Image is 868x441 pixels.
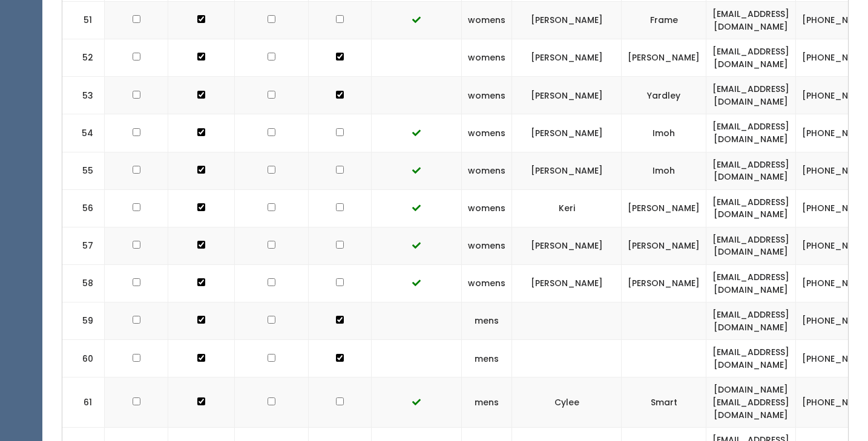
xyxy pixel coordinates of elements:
[62,340,105,377] td: 60
[622,114,706,152] td: Imoh
[706,189,796,227] td: [EMAIL_ADDRESS][DOMAIN_NAME]
[706,39,796,77] td: [EMAIL_ADDRESS][DOMAIN_NAME]
[462,265,512,302] td: womens
[706,77,796,114] td: [EMAIL_ADDRESS][DOMAIN_NAME]
[512,152,622,189] td: [PERSON_NAME]
[622,265,706,302] td: [PERSON_NAME]
[706,377,796,428] td: [DOMAIN_NAME][EMAIL_ADDRESS][DOMAIN_NAME]
[622,152,706,189] td: Imoh
[62,39,105,77] td: 52
[62,189,105,227] td: 56
[512,114,622,152] td: [PERSON_NAME]
[62,1,105,39] td: 51
[62,377,105,428] td: 61
[706,114,796,152] td: [EMAIL_ADDRESS][DOMAIN_NAME]
[706,1,796,39] td: [EMAIL_ADDRESS][DOMAIN_NAME]
[462,1,512,39] td: womens
[462,39,512,77] td: womens
[622,39,706,77] td: [PERSON_NAME]
[462,377,512,428] td: mens
[62,302,105,340] td: 59
[62,152,105,189] td: 55
[462,77,512,114] td: womens
[512,39,622,77] td: [PERSON_NAME]
[512,227,622,264] td: [PERSON_NAME]
[62,77,105,114] td: 53
[462,152,512,189] td: womens
[512,377,622,428] td: Cylee
[706,340,796,377] td: [EMAIL_ADDRESS][DOMAIN_NAME]
[706,265,796,302] td: [EMAIL_ADDRESS][DOMAIN_NAME]
[512,77,622,114] td: [PERSON_NAME]
[706,302,796,340] td: [EMAIL_ADDRESS][DOMAIN_NAME]
[62,114,105,152] td: 54
[622,1,706,39] td: Frame
[462,302,512,340] td: mens
[706,227,796,264] td: [EMAIL_ADDRESS][DOMAIN_NAME]
[512,265,622,302] td: [PERSON_NAME]
[622,377,706,428] td: Smart
[62,265,105,302] td: 58
[512,1,622,39] td: [PERSON_NAME]
[462,189,512,227] td: womens
[622,189,706,227] td: [PERSON_NAME]
[462,340,512,377] td: mens
[512,189,622,227] td: Keri
[62,227,105,264] td: 57
[462,114,512,152] td: womens
[622,227,706,264] td: [PERSON_NAME]
[462,227,512,264] td: womens
[706,152,796,189] td: [EMAIL_ADDRESS][DOMAIN_NAME]
[622,77,706,114] td: Yardley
